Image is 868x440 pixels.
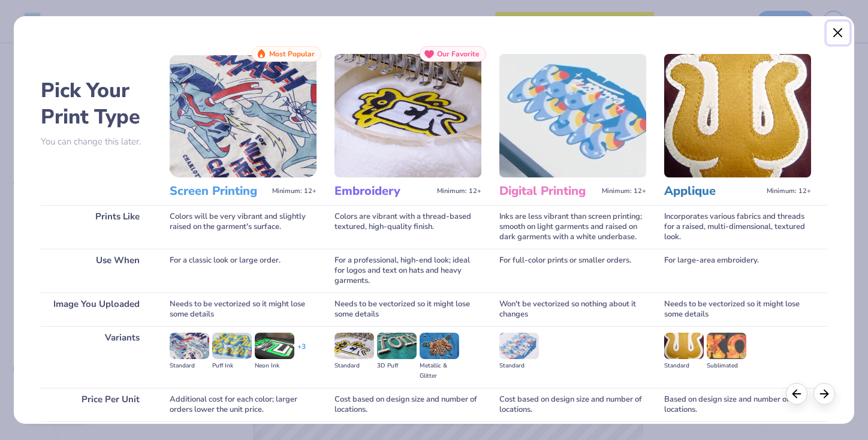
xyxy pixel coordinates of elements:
span: Most Popular [269,50,315,58]
h3: Embroidery [334,183,432,199]
div: Additional cost for each color; larger orders lower the unit price. [170,388,317,421]
button: Close [827,22,849,44]
div: Metallic & Glitter [420,361,459,381]
div: Needs to be vectorized so it might lose some details [334,293,481,326]
div: Neon Ink [255,361,294,371]
div: For a classic look or large order. [170,249,317,293]
img: Sublimated [707,333,746,359]
div: Standard [334,361,374,371]
div: Colors are vibrant with a thread-based textured, high-quality finish. [334,205,481,249]
div: Needs to be vectorized so it might lose some details [664,293,811,326]
img: Digital Printing [499,54,646,177]
h3: Screen Printing [170,183,267,199]
img: Embroidery [334,54,481,177]
span: Minimum: 12+ [272,187,317,195]
div: Based on design size and number of locations. [664,388,811,421]
img: Standard [499,333,539,359]
div: Cost based on design size and number of locations. [334,388,481,421]
img: Screen Printing [170,54,317,177]
div: Needs to be vectorized so it might lose some details [170,293,317,326]
div: Price Per Unit [41,388,152,421]
div: Use When [41,249,152,293]
span: Minimum: 12+ [437,187,481,195]
div: For full-color prints or smaller orders. [499,249,646,293]
img: Standard [664,333,704,359]
div: Inks are less vibrant than screen printing; smooth on light garments and raised on dark garments ... [499,205,646,249]
div: Incorporates various fabrics and threads for a raised, multi-dimensional, textured look. [664,205,811,249]
div: Standard [664,361,704,371]
img: Neon Ink [255,333,294,359]
h3: Digital Printing [499,183,597,199]
img: Standard [170,333,209,359]
img: Standard [334,333,374,359]
div: Won't be vectorized so nothing about it changes [499,293,646,326]
div: Variants [41,326,152,388]
div: Image You Uploaded [41,293,152,326]
div: + 3 [297,342,306,362]
div: Sublimated [707,361,746,371]
div: Prints Like [41,205,152,249]
div: For large-area embroidery. [664,249,811,293]
div: For a professional, high-end look; ideal for logos and text on hats and heavy garments. [334,249,481,293]
div: Puff Ink [212,361,252,371]
img: 3D Puff [377,333,417,359]
img: Puff Ink [212,333,252,359]
div: Colors will be very vibrant and slightly raised on the garment's surface. [170,205,317,249]
div: Cost based on design size and number of locations. [499,388,646,421]
p: You can change this later. [41,137,152,147]
span: Our Favorite [437,50,480,58]
img: Applique [664,54,811,177]
h3: Applique [664,183,762,199]
img: Metallic & Glitter [420,333,459,359]
span: Minimum: 12+ [767,187,811,195]
h2: Pick Your Print Type [41,77,152,130]
div: Standard [170,361,209,371]
span: Minimum: 12+ [602,187,646,195]
div: Standard [499,361,539,371]
div: 3D Puff [377,361,417,371]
